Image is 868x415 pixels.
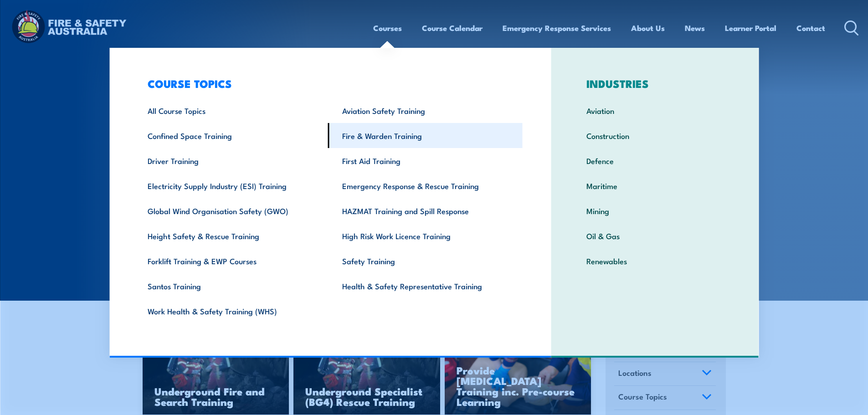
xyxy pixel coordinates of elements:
[328,273,523,298] a: Health & Safety Representative Training
[134,98,328,123] a: All Course Topics
[143,333,289,415] a: Underground Fire and Search Training
[796,16,825,40] a: Contact
[618,390,667,403] span: Course Topics
[305,386,428,407] h3: Underground Specialist (BG4) Rescue Training
[618,367,652,379] span: Locations
[445,333,591,415] img: Low Voltage Rescue and Provide CPR
[725,16,776,40] a: Learner Portal
[134,77,523,90] h3: COURSE TOPICS
[328,248,523,273] a: Safety Training
[572,98,738,123] a: Aviation
[422,16,483,40] a: Course Calendar
[572,223,738,248] a: Oil & Gas
[328,223,523,248] a: High Risk Work Licence Training
[293,333,440,415] a: Underground Specialist (BG4) Rescue Training
[328,148,523,173] a: First Aid Training
[134,198,328,223] a: Global Wind Organisation Safety (GWO)
[328,98,523,123] a: Aviation Safety Training
[445,333,591,415] a: Provide [MEDICAL_DATA] Training inc. Pre-course Learning
[328,198,523,223] a: HAZMAT Training and Spill Response
[328,123,523,148] a: Fire & Warden Training
[154,386,277,407] h3: Underground Fire and Search Training
[572,198,738,223] a: Mining
[134,223,328,248] a: Height Safety & Rescue Training
[631,16,665,40] a: About Us
[134,148,328,173] a: Driver Training
[143,333,289,415] img: Underground mine rescue
[572,248,738,273] a: Renewables
[373,16,402,40] a: Courses
[134,173,328,198] a: Electricity Supply Industry (ESI) Training
[572,148,738,173] a: Defence
[134,248,328,273] a: Forklift Training & EWP Courses
[572,77,738,90] h3: INDUSTRIES
[293,333,440,415] img: Underground mine rescue
[572,173,738,198] a: Maritime
[328,173,523,198] a: Emergency Response & Rescue Training
[685,16,705,40] a: News
[134,298,328,323] a: Work Health & Safety Training (WHS)
[134,273,328,298] a: Santos Training
[572,123,738,148] a: Construction
[457,365,580,407] h3: Provide [MEDICAL_DATA] Training inc. Pre-course Learning
[503,16,611,40] a: Emergency Response Services
[134,123,328,148] a: Confined Space Training
[614,362,716,386] a: Locations
[614,386,716,410] a: Course Topics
